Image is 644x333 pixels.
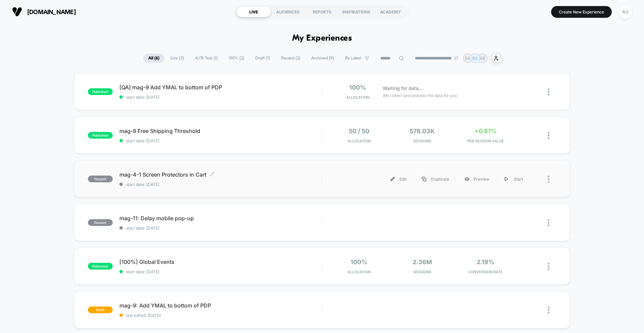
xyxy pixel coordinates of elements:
span: mag-8 Free Shipping Threshold [119,128,322,134]
span: mag-4-1 Screen Protectors in Cart [119,171,322,178]
span: PER SESSION VALUE [455,139,516,143]
div: Edit [383,172,414,187]
button: AG [617,5,634,19]
span: Sessions [392,270,452,274]
span: +0.81% [475,128,497,135]
span: 100% [351,258,367,266]
span: 100% [349,84,366,91]
span: [100%] Global Events [119,258,322,265]
span: draft [88,306,113,313]
span: paused [88,219,113,226]
div: Start [497,172,531,187]
span: start date: [DATE] [119,226,322,231]
div: AG [619,5,632,18]
span: start date: [DATE] [119,182,322,187]
h1: My Experiences [292,34,352,43]
div: REPORTS [305,6,339,17]
span: A/B Test ( 1 ) [190,54,223,63]
img: end [454,56,458,60]
span: Live ( 3 ) [165,54,189,63]
div: Duplicate [414,172,457,187]
button: Create New Experience [551,6,612,18]
span: start date: [DATE] [119,95,322,100]
span: start date: [DATE] [119,269,322,274]
span: Waiting for data... [383,85,423,92]
p: AB [480,56,485,61]
span: mag-11: Delay mobile pop-up [119,215,322,222]
span: 2.19% [477,258,494,266]
span: Allocation [347,270,371,274]
div: ACADEMY [373,6,408,17]
span: [DOMAIN_NAME] [27,8,76,15]
span: mag-9: Add YMAL to bottom of PDP [119,302,322,309]
img: close [548,132,549,139]
span: published [88,132,113,139]
p: SA [465,56,470,61]
span: We collect and process the data for you [383,92,457,99]
img: menu [505,177,508,181]
span: 578.03k [410,128,435,135]
span: Paused ( 2 ) [276,54,305,63]
span: Sessions [392,139,452,143]
div: AUDIENCES [271,6,305,17]
div: Preview [457,172,497,187]
span: published [88,88,113,95]
span: published [88,263,113,270]
button: [DOMAIN_NAME] [10,6,78,17]
span: [QA] mag-9 Add YMAL to bottom of PDP [119,84,322,91]
img: close [548,176,549,183]
span: paused [88,176,113,182]
img: close [548,306,549,314]
img: close [548,263,549,270]
span: Archived ( 9 ) [306,54,339,63]
span: By Label [345,56,361,61]
p: ES [473,56,478,61]
img: menu [390,177,395,181]
img: close [548,88,549,95]
span: Allocation [347,139,371,143]
span: 2.36M [413,258,432,266]
span: All ( 6 ) [143,54,164,63]
img: menu [422,177,426,181]
img: Visually logo [12,7,22,17]
img: close [548,219,549,226]
span: 100% ( 2 ) [224,54,249,63]
span: start date: [DATE] [119,138,322,143]
span: Draft ( 1 ) [250,54,275,63]
span: CONVERSION RATE [455,270,516,274]
span: 50 / 50 [349,128,369,135]
span: last edited: [DATE] [119,313,322,318]
div: INSPIRATIONS [339,6,373,17]
span: Allocation [346,95,369,100]
div: LIVE [236,6,271,17]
